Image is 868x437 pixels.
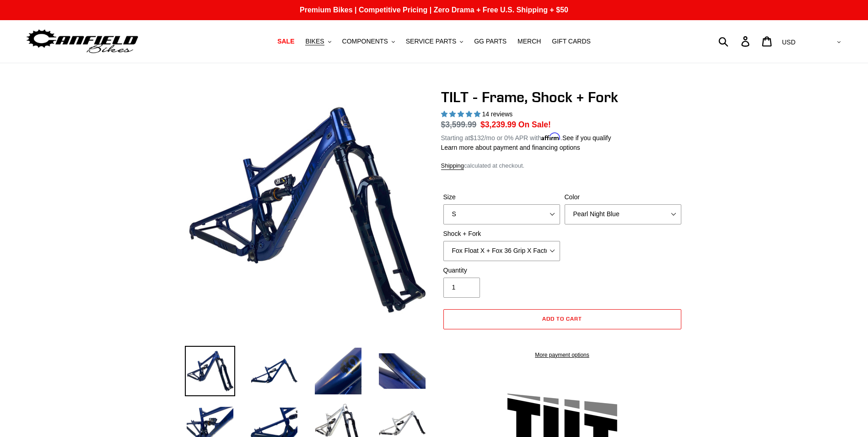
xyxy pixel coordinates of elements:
label: Shock + Fork [443,229,560,239]
a: SALE [273,35,299,48]
label: Size [443,192,560,202]
label: Quantity [443,266,560,275]
span: On Sale! [518,119,551,131]
span: 14 reviews [482,110,512,118]
a: GG PARTS [469,35,511,48]
button: SERVICE PARTS [401,35,468,48]
span: GG PARTS [474,38,507,45]
img: Load image into Gallery viewer, TILT - Frame, Shock + Fork [313,346,363,396]
a: GIFT CARDS [547,35,595,48]
img: Load image into Gallery viewer, TILT - Frame, Shock + Fork [185,346,235,396]
span: $132 [470,134,484,142]
input: Search [723,31,747,51]
img: Load image into Gallery viewer, TILT - Frame, Shock + Fork [377,346,427,396]
span: SERVICE PARTS [406,38,456,45]
label: Color [565,192,681,202]
span: BIKES [305,38,324,45]
span: COMPONENTS [342,38,388,45]
img: Load image into Gallery viewer, TILT - Frame, Shock + Fork [249,346,299,396]
a: See if you qualify - Learn more about Affirm Financing (opens in modal) [562,134,611,142]
span: Affirm [541,133,561,141]
span: SALE [277,38,294,45]
s: $3,599.99 [441,120,477,129]
img: Canfield Bikes [25,27,140,56]
a: Shipping [441,162,464,170]
span: Add to cart [542,315,582,322]
h1: TILT - Frame, Shock + Fork [441,88,684,106]
span: MERCH [518,38,541,45]
span: 5.00 stars [441,110,482,118]
p: Starting at /mo or 0% APR with . [441,131,611,143]
span: $3,239.99 [480,120,516,129]
button: BIKES [301,35,335,48]
div: calculated at checkout. [441,161,684,170]
button: Add to cart [443,309,681,329]
button: COMPONENTS [338,35,399,48]
span: GIFT CARDS [552,38,591,45]
a: MERCH [513,35,545,48]
a: More payment options [443,351,681,359]
a: Learn more about payment and financing options [441,144,580,151]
